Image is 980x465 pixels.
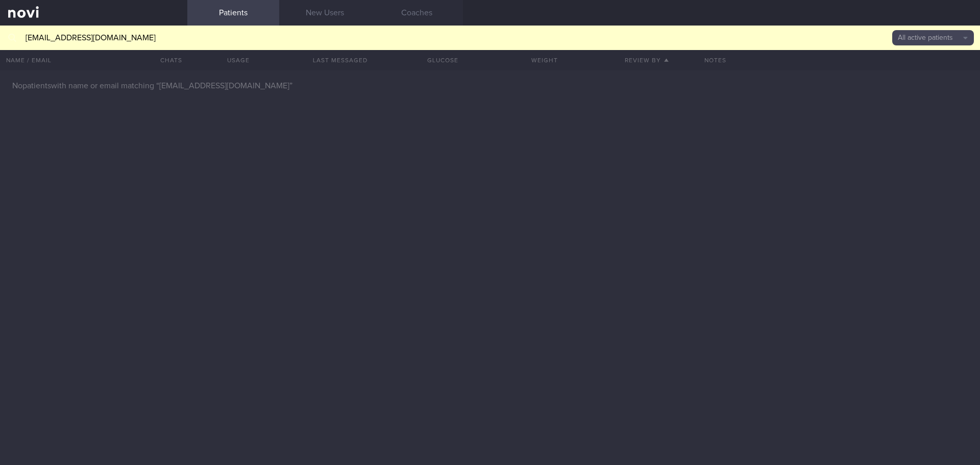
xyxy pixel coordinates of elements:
[596,50,698,70] button: Review By
[187,50,289,70] div: Usage
[146,50,187,70] button: Chats
[892,30,974,45] button: All active patients
[494,50,596,70] button: Weight
[289,50,391,70] button: Last Messaged
[698,50,980,70] div: Notes
[391,50,494,70] button: Glucose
